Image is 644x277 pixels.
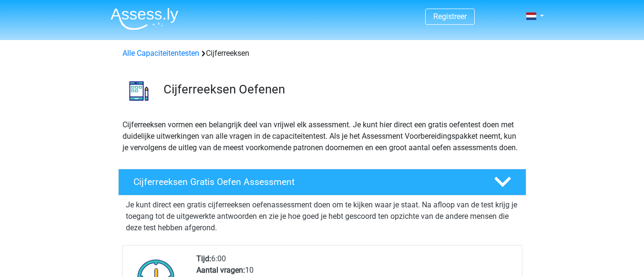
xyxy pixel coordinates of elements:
[119,48,526,59] div: Cijferreeksen
[123,49,199,58] a: Alle Capaciteitentesten
[126,199,519,234] p: Je kunt direct een gratis cijferreeksen oefenassessment doen om te kijken waar je staat. Na afloo...
[119,71,159,111] img: cijferreeksen
[114,169,530,195] a: Cijferreeksen Gratis Oefen Assessment
[111,8,178,30] img: Assessly
[133,176,479,187] h4: Cijferreeksen Gratis Oefen Assessment
[123,119,522,154] p: Cijferreeksen vormen een belangrijk deel van vrijwel elk assessment. Je kunt hier direct een grat...
[164,82,519,97] h3: Cijferreeksen Oefenen
[433,12,467,21] a: Registreer
[196,254,211,263] b: Tijd:
[196,266,245,275] b: Aantal vragen:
